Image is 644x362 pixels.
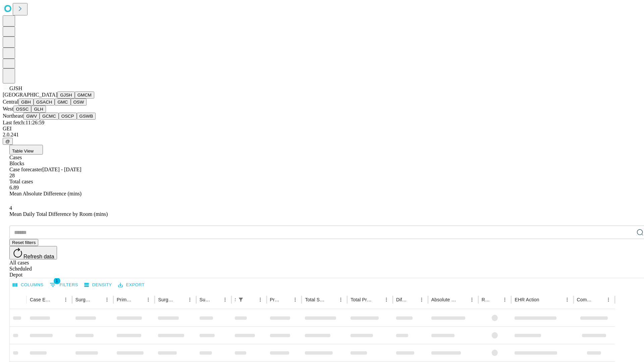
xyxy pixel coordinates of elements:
span: Reset filters [12,240,36,245]
button: Menu [102,295,112,304]
div: Scheduled In Room Duration [235,297,235,302]
button: Select columns [11,280,45,290]
span: Mean Daily Total Difference by Room (mins) [9,211,108,217]
span: Refresh data [23,254,54,259]
div: Total Predicted Duration [351,297,372,302]
button: Sort [458,295,467,304]
button: GBH [18,99,34,106]
div: Predicted In Room Duration [270,297,281,302]
button: GWV [23,113,40,120]
button: Sort [540,295,549,304]
button: Show filters [48,280,80,290]
button: Sort [52,295,61,304]
button: GCMC [40,113,59,120]
button: Sort [491,295,500,304]
button: Sort [211,295,220,304]
button: GSACH [34,99,55,106]
div: Total Scheduled Duration [305,297,326,302]
span: 4 [9,205,12,211]
button: OSW [71,99,87,106]
button: @ [3,138,13,145]
button: Sort [372,295,382,304]
div: 2.0.241 [3,132,641,138]
span: @ [5,139,10,144]
button: GSWB [77,113,96,120]
span: West [3,106,13,112]
div: Comments [577,297,594,302]
button: Sort [408,295,417,304]
button: Menu [604,295,613,304]
button: Menu [562,295,572,304]
div: EHR Action [515,297,539,302]
button: Export [116,280,146,290]
span: Central [3,99,18,105]
button: Refresh data [9,246,57,259]
div: Resolved in EHR [482,297,490,302]
span: [DATE] - [DATE] [42,167,81,172]
button: Menu [336,295,345,304]
span: Northeast [3,113,23,119]
button: Reset filters [9,239,38,246]
span: 6.89 [9,185,19,190]
span: Case forecaster [9,167,42,172]
button: GLH [31,106,46,113]
button: GMCM [75,92,94,99]
button: Menu [467,295,477,304]
button: GJSH [57,92,75,99]
button: Menu [500,295,509,304]
button: OSCP [59,113,77,120]
div: Absolute Difference [431,297,457,302]
div: Surgeon Name [75,297,92,302]
button: Menu [256,295,265,304]
button: GMC [55,99,70,106]
button: Sort [93,295,102,304]
span: Last fetch: 11:26:59 [3,120,44,125]
button: Sort [134,295,144,304]
button: Menu [61,295,70,304]
button: Sort [327,295,336,304]
div: GEI [3,126,641,132]
span: Mean Absolute Difference (mins) [9,191,82,196]
div: Case Epic Id [30,297,51,302]
div: Surgery Name [158,297,175,302]
button: Menu [382,295,391,304]
button: Menu [417,295,426,304]
button: Sort [246,295,256,304]
button: Sort [176,295,185,304]
span: 28 [9,173,15,178]
span: 1 [54,278,60,284]
span: [GEOGRAPHIC_DATA] [3,92,57,98]
span: GJSH [9,85,22,91]
button: OSSC [13,106,32,113]
div: Surgery Date [200,297,210,302]
button: Table View [9,145,43,155]
button: Sort [281,295,290,304]
button: Menu [290,295,300,304]
span: Total cases [9,179,33,184]
div: 1 active filter [236,295,246,304]
button: Show filters [236,295,246,304]
button: Menu [185,295,195,304]
button: Density [83,280,114,290]
button: Menu [144,295,153,304]
div: Difference [396,297,407,302]
span: Table View [12,148,34,154]
div: Primary Service [117,297,133,302]
button: Sort [594,295,604,304]
button: Menu [220,295,230,304]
